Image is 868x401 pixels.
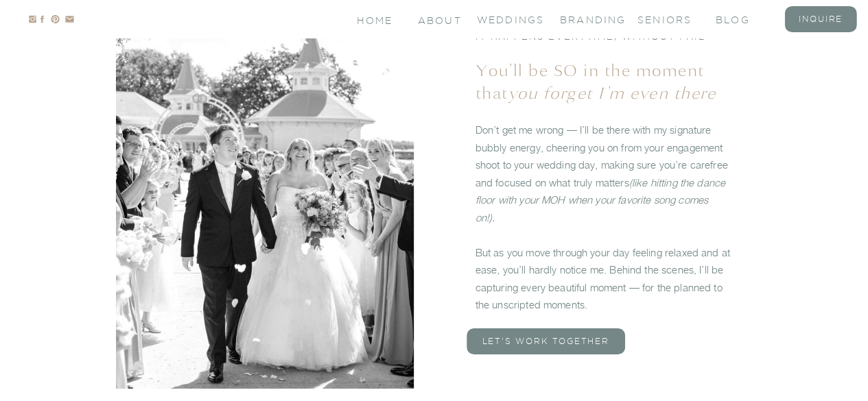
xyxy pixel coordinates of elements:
[467,335,625,348] a: Let's work together
[476,60,731,108] h3: You’ll be SO in the moment that
[476,176,725,223] i: (like hitting the dance floor with your MOH when your favorite song comes on!).
[418,14,459,25] a: About
[357,14,395,25] a: Home
[477,13,532,25] a: Weddings
[716,13,771,25] a: blog
[793,13,848,25] a: inquire
[637,13,692,25] a: seniors
[560,13,615,25] a: branding
[508,83,716,104] i: you forget I’m even there
[476,121,731,319] p: Don’t get me wrong — I’ll be there with my signature bubbly energy, cheering you on from your eng...
[476,30,731,47] p: IT HAPPENS EVERYTIME, WITHOUT FAIL —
